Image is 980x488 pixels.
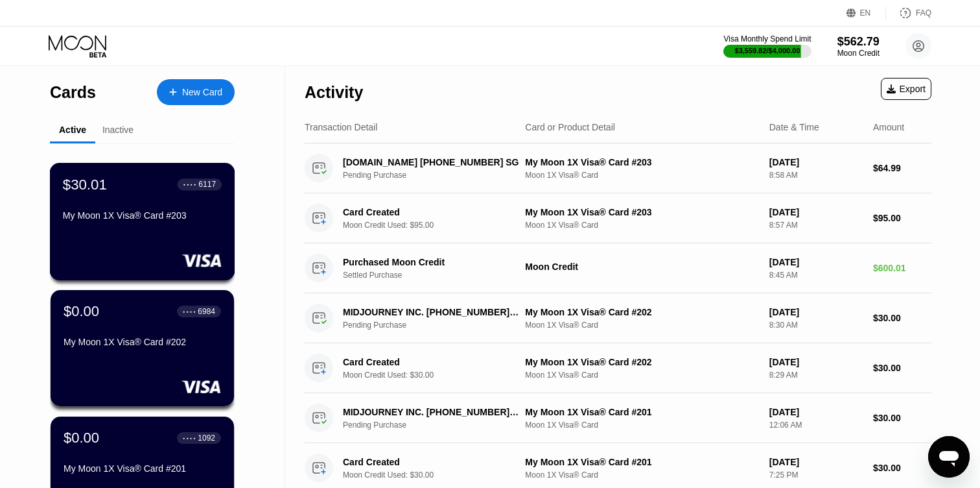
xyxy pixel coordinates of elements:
div: Moon Credit [837,49,880,58]
div: Moon 1X Visa® Card [525,221,758,230]
div: ● ● ● ● [183,182,196,186]
div: [DOMAIN_NAME] [PHONE_NUMBER] SG [343,157,519,167]
div: 8:30 AM [769,321,863,330]
div: ● ● ● ● [183,310,196,313]
div: Card Created [343,457,519,467]
div: ● ● ● ● [183,436,196,440]
div: Date & Time [769,122,819,132]
div: [DATE] [769,307,863,317]
div: Settled Purchase [343,271,532,280]
div: [DATE] [769,407,863,417]
div: Moon 1X Visa® Card [525,321,758,330]
iframe: Кнопка, открывающая окно обмена сообщениями; идет разговор [928,436,970,478]
div: $0.00 [64,303,99,320]
div: Inactive [102,125,134,135]
div: [DATE] [769,257,863,267]
div: $95.00 [873,213,931,223]
div: My Moon 1X Visa® Card #203 [525,157,758,167]
div: Visa Monthly Spend Limit$3,559.82/$4,000.00 [723,34,811,58]
div: 1092 [198,433,215,443]
div: Pending Purchase [343,321,532,330]
div: Moon 1X Visa® Card [525,421,758,430]
div: EN [846,6,886,19]
div: $562.79Moon Credit [837,35,880,58]
div: Moon 1X Visa® Card [525,371,758,380]
div: $0.00 [64,430,99,446]
div: My Moon 1X Visa® Card #203 [63,210,222,221]
div: Transaction Detail [305,122,377,132]
div: [DOMAIN_NAME] [PHONE_NUMBER] SGPending PurchaseMy Moon 1X Visa® Card #203Moon 1X Visa® Card[DATE]... [305,143,931,193]
div: Moon Credit Used: $95.00 [343,221,532,230]
div: 8:57 AM [769,221,863,230]
div: My Moon 1X Visa® Card #201 [525,457,758,467]
div: Card Created [343,357,519,367]
div: Activity [305,83,363,102]
div: 6984 [198,307,215,316]
div: $562.79 [837,35,880,49]
div: My Moon 1X Visa® Card #201 [64,463,221,474]
div: [DATE] [769,157,863,167]
div: Active [59,125,86,135]
div: $0.00● ● ● ●6984My Moon 1X Visa® Card #202 [51,290,234,406]
div: EN [860,8,871,18]
div: FAQ [886,6,931,19]
div: 8:45 AM [769,271,863,280]
div: FAQ [916,8,931,18]
div: [DATE] [769,457,863,467]
div: Card or Product Detail [525,122,615,132]
div: $30.01 [63,176,107,193]
div: Purchased Moon CreditSettled PurchaseMoon Credit[DATE]8:45 AM$600.01 [305,243,931,293]
div: MIDJOURNEY INC. [PHONE_NUMBER] US [343,407,519,417]
div: 8:29 AM [769,371,863,380]
div: Visa Monthly Spend Limit [723,34,811,43]
div: $64.99 [873,163,931,173]
div: My Moon 1X Visa® Card #202 [525,307,758,317]
div: 6117 [198,180,216,189]
div: $30.00 [873,313,931,323]
div: 7:25 PM [769,470,863,480]
div: Moon Credit Used: $30.00 [343,371,532,380]
div: Moon Credit [525,262,758,272]
div: Pending Purchase [343,171,532,180]
div: Export [881,78,931,100]
div: $30.00 [873,413,931,423]
div: Moon 1X Visa® Card [525,171,758,180]
div: Card Created [343,207,519,217]
div: Card CreatedMoon Credit Used: $30.00My Moon 1X Visa® Card #202Moon 1X Visa® Card[DATE]8:29 AM$30.00 [305,343,931,393]
div: $30.00 [873,463,931,473]
div: Card CreatedMoon Credit Used: $95.00My Moon 1X Visa® Card #203Moon 1X Visa® Card[DATE]8:57 AM$95.00 [305,193,931,243]
div: MIDJOURNEY INC. [PHONE_NUMBER] US [343,307,519,317]
div: New Card [157,79,235,105]
div: Moon 1X Visa® Card [525,470,758,480]
div: $30.00 [873,363,931,373]
div: My Moon 1X Visa® Card #202 [525,357,758,367]
div: Amount [873,122,904,132]
div: 12:06 AM [769,421,863,430]
div: New Card [182,87,222,98]
div: Moon Credit Used: $30.00 [343,470,532,480]
div: My Moon 1X Visa® Card #203 [525,207,758,217]
div: MIDJOURNEY INC. [PHONE_NUMBER] USPending PurchaseMy Moon 1X Visa® Card #201Moon 1X Visa® Card[DAT... [305,393,931,443]
div: Export [887,84,926,94]
div: 8:58 AM [769,171,863,180]
div: [DATE] [769,207,863,217]
div: Purchased Moon Credit [343,257,519,267]
div: Pending Purchase [343,421,532,430]
div: My Moon 1X Visa® Card #201 [525,407,758,417]
div: MIDJOURNEY INC. [PHONE_NUMBER] USPending PurchaseMy Moon 1X Visa® Card #202Moon 1X Visa® Card[DAT... [305,293,931,343]
div: My Moon 1X Visa® Card #202 [64,337,221,347]
div: Cards [50,83,96,102]
div: [DATE] [769,357,863,367]
div: $3,559.82 / $4,000.00 [735,47,800,55]
div: $30.01● ● ● ●6117My Moon 1X Visa® Card #203 [51,164,234,280]
div: $600.01 [873,263,931,273]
